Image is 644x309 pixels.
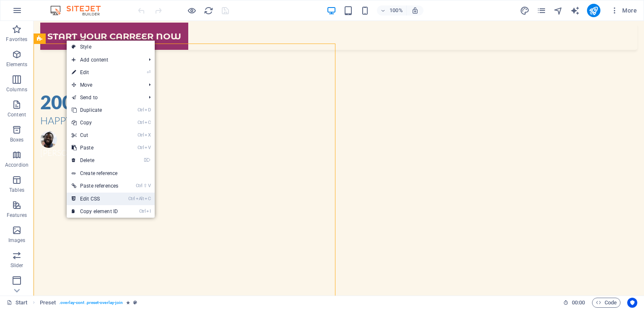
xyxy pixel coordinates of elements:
a: CtrlVPaste [67,142,123,154]
i: X [145,132,151,138]
i: Reload page [204,6,213,15]
button: reload [203,5,213,15]
p: Favorites [6,36,27,43]
button: Click here to leave preview mode and continue editing [187,5,197,15]
i: ⌦ [144,157,151,163]
i: ⇧ [143,183,147,188]
i: Pages (Ctrl+Alt+S) [537,6,546,15]
i: On resize automatically adjust zoom level to fit chosen device. [411,7,419,14]
span: Click to select. Double-click to edit [40,298,56,308]
i: Ctrl [138,132,144,138]
i: Ctrl [128,196,135,201]
h6: Session time [563,298,585,308]
i: Ctrl [138,145,144,150]
i: V [145,145,151,150]
a: CtrlCCopy [67,116,123,129]
i: Element contains an animation [126,300,130,305]
i: Ctrl [138,107,144,113]
i: Ctrl [136,183,143,188]
span: 00 00 [572,298,585,308]
i: AI Writer [570,6,580,15]
a: Style [67,41,155,53]
p: Columns [6,86,27,93]
a: CtrlDDuplicate [67,104,123,116]
i: I [146,209,151,214]
a: ⌦Delete [67,154,123,167]
button: navigator [553,5,563,15]
i: C [145,196,151,201]
p: Elements [6,61,28,68]
a: Create reference [67,167,155,180]
p: Content [8,111,26,118]
i: C [145,120,151,125]
span: : [578,299,579,306]
button: More [607,4,640,17]
span: More [610,6,637,15]
i: ⏎ [147,70,151,75]
span: Move [67,79,142,91]
button: 100% [377,5,407,15]
i: V [148,183,151,188]
img: Editor Logo [48,5,111,15]
a: CtrlICopy element ID [67,205,123,218]
a: ⏎Edit [67,66,123,79]
i: This element is a customizable preset [133,300,137,305]
button: pages [537,5,547,15]
p: Accordion [5,162,29,168]
p: Slider [10,262,23,269]
button: text_generator [570,5,580,15]
p: Images [8,237,26,244]
i: Publish [589,6,598,15]
a: CtrlXCut [67,129,123,142]
p: Features [7,212,27,219]
a: Send to [67,91,142,104]
i: D [145,107,151,113]
h6: 100% [390,5,403,15]
button: Code [592,298,621,308]
span: . overlay-cont .preset-overlay-join [59,298,123,308]
i: Navigator [553,6,563,15]
span: Code [596,298,617,308]
span: Add content [67,54,142,66]
button: design [520,5,530,15]
a: Ctrl⇧VPaste references [67,180,123,192]
i: Design (Ctrl+Alt+Y) [520,6,530,15]
a: CtrlAltCEdit CSS [67,193,123,205]
i: Ctrl [138,120,144,125]
p: Boxes [10,136,24,143]
nav: breadcrumb [40,298,138,308]
button: Usercentrics [627,298,637,308]
i: Alt [136,196,144,201]
a: Click to cancel selection. Double-click to open Pages [7,298,28,308]
i: Ctrl [139,209,146,214]
button: publish [587,4,600,17]
p: Tables [9,187,24,193]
